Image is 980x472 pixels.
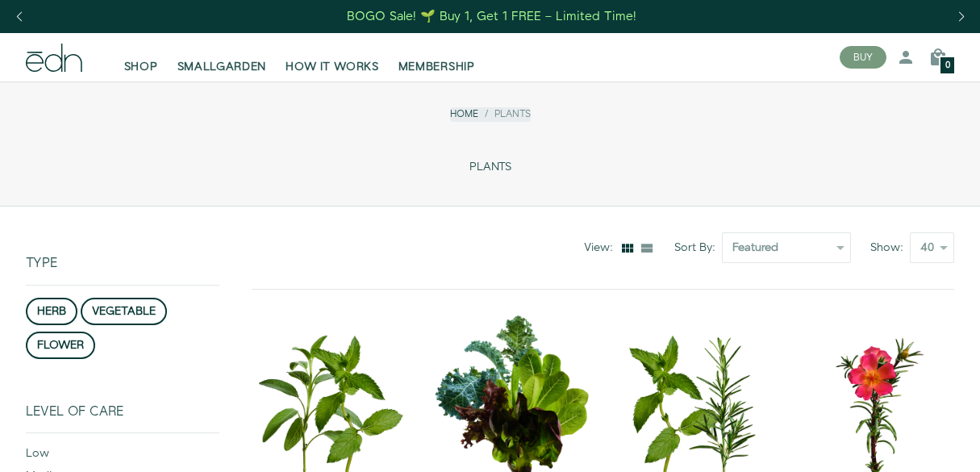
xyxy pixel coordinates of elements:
span: SHOP [124,59,158,75]
div: Level of Care [26,404,219,432]
button: BUY [840,46,886,69]
img: Moss Rose SeedPods [798,315,954,472]
span: SMALLGARDEN [177,59,267,75]
div: BOGO Sale! 🌱 Buy 1, Get 1 FREE – Limited Time! [347,8,636,25]
div: low [26,445,219,468]
label: Sort By: [674,240,722,256]
label: Show: [870,240,910,256]
div: Type [26,207,219,284]
button: vegetable [81,298,167,325]
span: MEMBERSHIP [398,59,475,75]
a: BOGO Sale! 🌱 Buy 1, Get 1 FREE – Limited Time! [345,4,638,29]
span: HOW IT WORKS [286,59,378,75]
a: HOW IT WORKS [276,40,388,75]
button: flower [26,332,95,359]
button: herb [26,298,77,325]
span: PLANTS [469,161,511,174]
nav: breadcrumbs [450,107,531,121]
img: Salad Mix SeedPods [434,315,590,472]
a: SHOP [115,40,168,75]
a: Home [450,107,478,121]
li: Plants [478,107,531,121]
a: MEMBERSHIP [389,40,485,75]
a: SMALLGARDEN [168,40,277,75]
iframe: Opens a widget where you can find more information [856,424,964,464]
span: 0 [945,61,950,70]
div: View: [584,240,619,256]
